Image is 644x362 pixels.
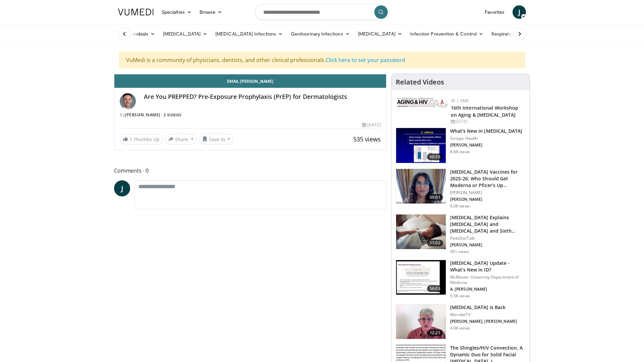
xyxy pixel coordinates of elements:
[161,112,183,118] a: 2 Videos
[396,304,446,339] img: 537ec807-323d-43b7-9fe0-bad00a6af604.150x105_q85_crop-smart_upscale.jpg
[397,98,447,108] img: bc2467d1-3f88-49dc-9c22-fa3546bada9e.png.150x105_q85_autocrop_double_scale_upscale_version-0.2.jpg
[211,27,287,41] a: [MEDICAL_DATA] Infections
[396,169,446,204] img: 4e370bb1-17f0-4657-a42f-9b995da70d2f.png.150x105_q85_crop-smart_upscale.png
[450,260,526,273] h3: [MEDICAL_DATA] Update - What’s New in ID?
[119,52,525,68] div: VuMedi is a community of physicians, dentists, and other clinical professionals.
[450,275,526,285] p: McMaster University Department of Medicine
[450,169,526,189] h3: [MEDICAL_DATA] Vaccines for 2025-26: Who Should Get Moderna or Pfizer’s Up…
[450,242,526,248] p: [PERSON_NAME]
[199,134,233,144] button: Save to
[450,236,526,241] p: PedsDocTalk
[326,56,405,64] a: Click here to set your password
[144,93,381,101] h4: Are You PREPPED? Pre-Exposure Prophylaxis (PrEP) for Dermatologists
[450,136,523,141] p: Scripps Health
[450,312,517,317] p: MicrobeTV
[427,329,443,336] span: 12:21
[118,9,154,15] img: VuMedi Logo
[450,142,523,148] p: [PERSON_NAME]
[450,197,526,202] p: [PERSON_NAME]
[396,260,446,295] img: 98142e78-5af4-4da4-a248-a3d154539079.150x105_q85_crop-smart_upscale.jpg
[120,93,136,109] img: Avatar
[427,194,443,201] span: 09:01
[406,27,487,41] a: Infection Prevention & Control
[450,190,526,195] p: [PERSON_NAME]
[159,27,211,41] a: [MEDICAL_DATA]
[451,119,524,125] div: [DATE]
[451,98,469,104] a: VE | AME
[450,214,526,234] h3: [MEDICAL_DATA] Explains [MEDICAL_DATA] and [MEDICAL_DATA] and Sixth Disea…
[165,134,197,144] button: Share
[450,149,470,155] p: 8.6K views
[114,74,386,88] a: Email [PERSON_NAME]
[396,304,526,340] a: 12:21 [MEDICAL_DATA] is Back MicrobeTV [PERSON_NAME], [PERSON_NAME] 4.0K views
[450,304,517,311] h3: [MEDICAL_DATA] is Back
[114,180,130,196] a: J
[196,5,226,19] a: Browse
[396,169,526,209] a: 09:01 [MEDICAL_DATA] Vaccines for 2025-26: Who Should Get Moderna or Pfizer’s Up… [PERSON_NAME] [...
[450,325,470,331] p: 4.0K views
[396,128,526,163] a: 60:26 What's New in [MEDICAL_DATA] Scripps Health [PERSON_NAME] 8.6K views
[120,134,163,144] a: 1 Thumbs Up
[427,240,443,246] span: 11:02
[353,135,381,143] span: 535 views
[451,105,519,118] a: 16th International Workshop on Aging & [MEDICAL_DATA]
[513,5,526,19] a: J
[396,128,446,163] img: 8828b190-63b7-4755-985f-be01b6c06460.150x105_q85_crop-smart_upscale.jpg
[129,136,132,142] span: 1
[481,5,508,19] a: Favorites
[255,4,389,20] input: Search topics, interventions
[354,27,406,41] a: [MEDICAL_DATA]
[450,287,526,292] p: A. [PERSON_NAME]
[396,260,526,299] a: 56:03 [MEDICAL_DATA] Update - What’s New in ID? McMaster University Department of Medicine A. [PE...
[396,215,446,249] img: 1e44b3bf-d96b-47ae-a9a2-3e73321d64e0.150x105_q85_crop-smart_upscale.jpg
[427,154,443,160] span: 60:26
[114,74,386,74] video-js: Video Player
[114,166,386,175] span: Comments 0
[396,78,444,86] h4: Related Videos
[450,203,470,209] p: 6.0K views
[450,293,470,299] p: 5.5K views
[487,27,550,41] a: Respiratory Infections
[362,122,380,128] div: [DATE]
[450,319,517,324] p: [PERSON_NAME], [PERSON_NAME]
[396,214,526,254] a: 11:02 [MEDICAL_DATA] Explains [MEDICAL_DATA] and [MEDICAL_DATA] and Sixth Disea… PedsDocTalk [PER...
[158,5,196,19] a: Specialties
[427,285,443,292] span: 56:03
[450,128,523,134] h3: What's New in [MEDICAL_DATA]
[287,27,354,41] a: Genitourinary Infections
[125,112,160,118] a: [PERSON_NAME]
[450,249,469,254] p: 451 views
[120,112,381,118] div: By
